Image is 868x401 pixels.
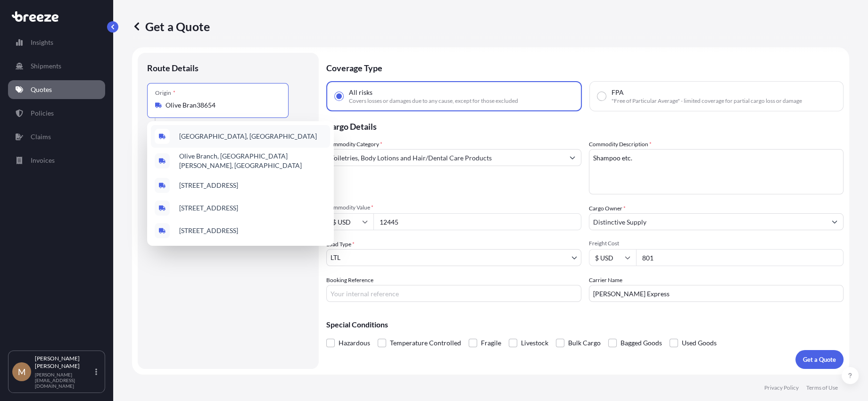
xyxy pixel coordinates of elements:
[35,355,93,370] p: [PERSON_NAME] [PERSON_NAME]
[179,151,326,170] span: Olive Branch, [GEOGRAPHIC_DATA][PERSON_NAME], [GEOGRAPHIC_DATA]
[155,89,175,97] div: Origin
[568,336,601,350] span: Bulk Cargo
[764,384,799,392] p: Privacy Policy
[327,149,564,166] input: Select a commodity type
[826,213,843,230] button: Show suggestions
[132,19,210,34] p: Get a Quote
[326,240,355,249] span: Load Type
[589,140,652,149] label: Commodity Description
[147,62,198,74] p: Route Details
[564,149,581,166] button: Show suggestions
[326,276,373,285] label: Booking Reference
[349,88,372,97] span: All risks
[589,204,626,213] label: Cargo Owner
[373,213,581,230] input: Type amount
[589,149,844,194] textarea: Shampoo etc.
[179,132,317,141] span: [GEOGRAPHIC_DATA], [GEOGRAPHIC_DATA]
[612,88,624,97] span: FPA
[35,372,93,389] p: [PERSON_NAME][EMAIL_ADDRESS][DOMAIN_NAME]
[682,336,717,350] span: Used Goods
[620,336,662,350] span: Bagged Goods
[31,38,53,47] p: Insights
[326,53,843,81] p: Coverage Type
[179,203,238,213] span: [STREET_ADDRESS]
[31,109,54,118] p: Policies
[31,156,55,165] p: Invoices
[147,121,334,246] div: Show suggestions
[179,226,238,235] span: [STREET_ADDRESS]
[589,240,844,247] span: Freight Cost
[481,336,501,350] span: Fragile
[326,204,581,211] span: Commodity Value
[326,111,843,140] p: Cargo Details
[589,213,827,230] input: Full name
[326,285,581,302] input: Your internal reference
[339,336,370,350] span: Hazardous
[331,253,340,262] span: LTL
[165,100,277,110] input: Origin
[326,321,843,328] p: Special Conditions
[636,249,844,266] input: Enter amount
[589,276,622,285] label: Carrier Name
[179,181,238,190] span: [STREET_ADDRESS]
[806,384,838,392] p: Terms of Use
[390,336,461,350] span: Temperature Controlled
[521,336,548,350] span: Livestock
[349,97,518,105] span: Covers losses or damages due to any cause, except for those excluded
[31,61,61,71] p: Shipments
[31,132,51,142] p: Claims
[612,97,802,105] span: "Free of Particular Average" - limited coverage for partial cargo loss or damage
[18,367,26,376] span: M
[31,85,52,94] p: Quotes
[589,285,844,302] input: Enter name
[326,140,382,149] label: Commodity Category
[803,355,836,364] p: Get a Quote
